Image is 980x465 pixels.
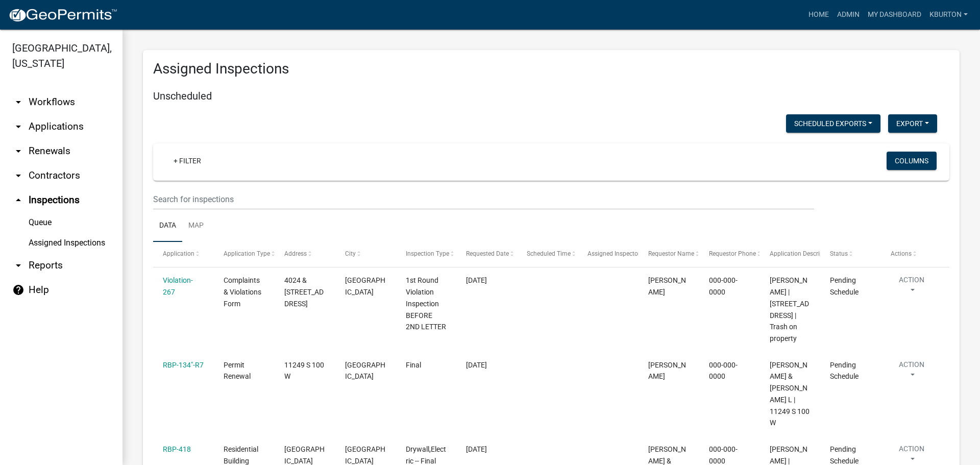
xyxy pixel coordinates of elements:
[275,242,335,266] datatable-header-cell: Address
[12,259,24,272] i: arrow_drop_down
[648,276,686,296] span: Megan Mongosa
[648,250,694,257] span: Requestor Name
[891,250,912,257] span: Actions
[888,114,937,133] button: Export
[163,276,193,296] a: Violation-267
[182,210,210,242] a: Map
[830,445,859,465] span: Pending Schedule
[709,445,738,465] span: 000-000-0000
[891,275,933,300] button: Action
[648,361,686,381] span: Corey
[345,276,385,296] span: MEXICO
[345,361,385,381] span: Bunker Hill
[466,276,487,284] span: 11/27/2023
[830,361,859,381] span: Pending Schedule
[830,250,848,257] span: Status
[153,189,814,210] input: Search for inspections
[925,5,972,25] a: kburton
[466,361,487,369] span: 06/17/2025
[163,445,191,453] a: RBP-418
[345,250,356,257] span: City
[224,250,270,257] span: Application Type
[517,242,578,266] datatable-header-cell: Scheduled Time
[830,276,859,296] span: Pending Schedule
[406,361,421,369] span: Final
[12,169,24,182] i: arrow_drop_down
[165,152,209,170] a: + Filter
[759,242,820,266] datatable-header-cell: Application Description
[864,5,925,25] a: My Dashboard
[786,114,880,133] button: Scheduled Exports
[12,284,24,296] i: help
[406,250,449,257] span: Inspection Type
[214,242,275,266] datatable-header-cell: Application Type
[284,276,324,308] span: 4024 & 4032 N WATER ST
[396,242,456,266] datatable-header-cell: Inspection Type
[12,145,24,157] i: arrow_drop_down
[12,194,24,206] i: arrow_drop_up
[820,242,881,266] datatable-header-cell: Status
[284,250,307,257] span: Address
[770,361,810,427] span: KEITH, JOHN D & JONI L | 11249 S 100 W
[527,250,571,257] span: Scheduled Time
[709,250,756,257] span: Requestor Phone
[153,60,949,78] h3: Assigned Inspections
[224,276,261,308] span: Complaints & Violations Form
[699,242,760,266] datatable-header-cell: Requestor Phone
[770,250,834,257] span: Application Description
[770,276,809,342] span: Cooper, Jerry L Sr | 4024 & 4032 N WATER ST | Trash on property
[709,361,738,381] span: 000-000-0000
[587,250,640,257] span: Assigned Inspector
[163,250,194,257] span: Application
[891,359,933,385] button: Action
[224,361,251,381] span: Permit Renewal
[345,445,385,465] span: PERU
[406,276,446,331] span: 1st Round Violation Inspection BEFORE 2ND LETTER
[12,96,24,108] i: arrow_drop_down
[639,242,699,266] datatable-header-cell: Requestor Name
[163,361,204,369] a: RBP-134"-R7
[153,90,949,102] h5: Unscheduled
[466,445,487,453] span: 08/28/2025
[578,242,639,266] datatable-header-cell: Assigned Inspector
[881,242,942,266] datatable-header-cell: Actions
[466,250,509,257] span: Requested Date
[12,120,24,133] i: arrow_drop_down
[804,5,833,25] a: Home
[887,152,937,170] button: Columns
[153,210,182,242] a: Data
[335,242,396,266] datatable-header-cell: City
[709,276,738,296] span: 000-000-0000
[456,242,517,266] datatable-header-cell: Requested Date
[833,5,864,25] a: Admin
[284,361,324,381] span: 11249 S 100 W
[153,242,214,266] datatable-header-cell: Application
